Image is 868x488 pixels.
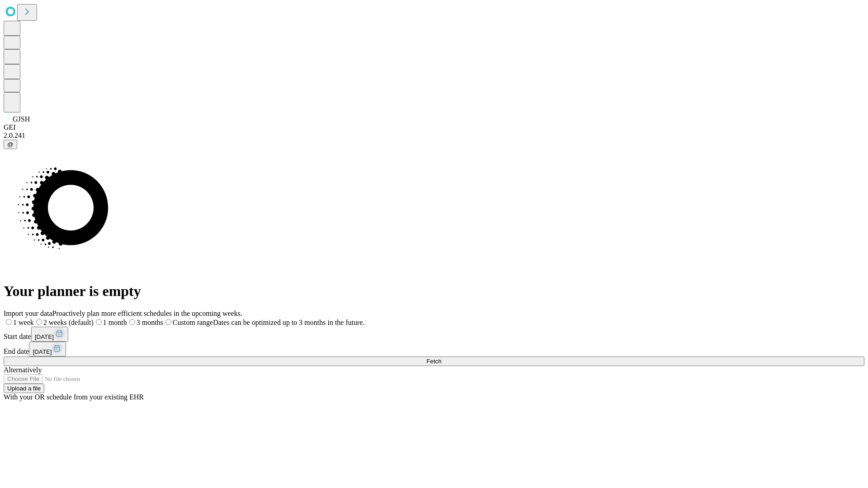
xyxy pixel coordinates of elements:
span: Fetch [426,358,441,365]
div: Start date [4,327,864,342]
span: Import your data [4,310,52,317]
span: 1 week [13,319,34,326]
span: Dates can be optimized up to 3 months in the future. [213,319,364,326]
input: 3 months [129,319,135,325]
button: Fetch [4,357,864,366]
span: Proactively plan more efficient schedules in the upcoming weeks. [52,310,242,317]
input: 2 weeks (default) [36,319,42,325]
div: End date [4,342,864,357]
div: 2.0.241 [4,131,864,140]
span: 2 weeks (default) [43,319,94,326]
span: [DATE] [35,333,54,340]
span: With your OR schedule from your existing EHR [4,393,144,401]
button: [DATE] [31,327,68,342]
span: Custom range [173,319,213,326]
span: Alternatively [4,366,42,374]
div: GEI [4,123,864,131]
span: 3 months [137,319,163,326]
button: @ [4,140,17,149]
input: Custom rangeDates can be optimized up to 3 months in the future. [165,319,171,325]
span: 1 month [103,319,127,326]
h1: Your planner is empty [4,283,864,300]
button: Upload a file [4,384,44,393]
input: 1 month [96,319,102,325]
button: [DATE] [29,342,66,357]
input: 1 week [6,319,12,325]
span: [DATE] [33,348,52,355]
span: GJSH [13,115,30,123]
span: @ [7,141,14,148]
